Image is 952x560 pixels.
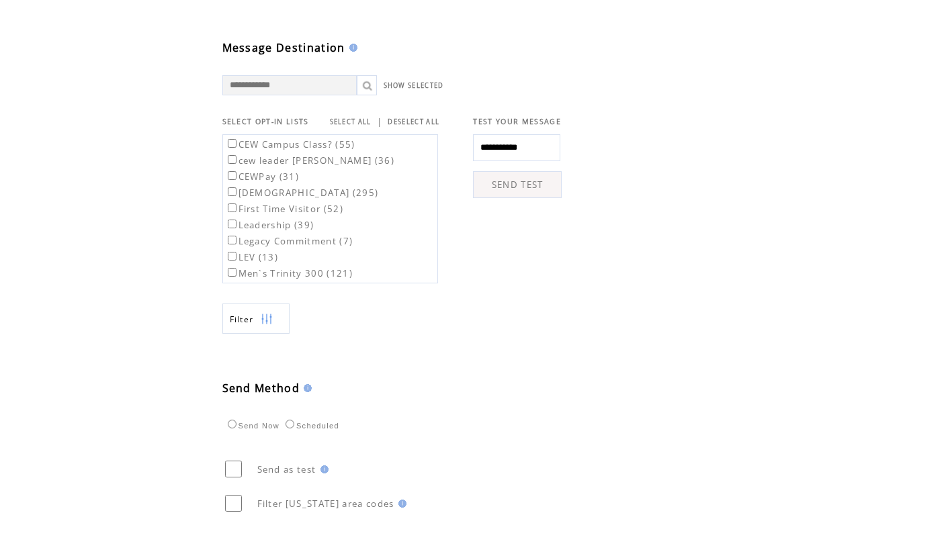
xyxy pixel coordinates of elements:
input: CEWPay (31) [228,171,236,180]
label: Men`s Trinity 300 (121) [225,267,353,279]
input: Scheduled [286,420,294,428]
label: Send Now [224,422,279,430]
a: SELECT ALL [330,118,372,126]
input: CEW Campus Class? (55) [228,139,236,148]
span: Show filters [230,314,254,325]
label: Leadership (39) [225,219,314,231]
img: help.gif [345,44,357,52]
span: Send Method [222,381,300,395]
input: LEV (13) [228,252,236,261]
label: Legacy Commitment (7) [225,235,353,247]
img: help.gif [394,500,406,508]
input: cew leader [PERSON_NAME] (36) [228,155,236,164]
label: cew leader [PERSON_NAME] (36) [225,154,395,167]
label: Scheduled [282,422,339,430]
label: [DEMOGRAPHIC_DATA] (295) [225,187,379,199]
label: LEV (13) [225,251,279,263]
input: [DEMOGRAPHIC_DATA] (295) [228,187,236,196]
a: Filter [222,304,290,334]
img: help.gif [316,465,329,473]
span: | [377,115,382,128]
label: CEWPay (31) [225,171,300,183]
span: TEST YOUR MESSAGE [473,117,561,126]
img: filters.png [261,304,273,334]
span: SELECT OPT-IN LISTS [222,117,309,126]
input: Send Now [228,420,236,428]
input: Leadership (39) [228,220,236,228]
input: Men`s Trinity 300 (121) [228,268,236,277]
img: help.gif [300,384,312,392]
span: Send as test [257,463,316,475]
label: First Time Visitor (52) [225,203,344,215]
a: SHOW SELECTED [384,81,444,90]
span: Filter [US_STATE] area codes [257,498,394,510]
input: Legacy Commitment (7) [228,236,236,244]
a: SEND TEST [473,171,562,198]
label: CEW Campus Class? (55) [225,138,355,150]
a: DESELECT ALL [388,118,439,126]
input: First Time Visitor (52) [228,203,236,212]
span: Message Destination [222,40,345,55]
